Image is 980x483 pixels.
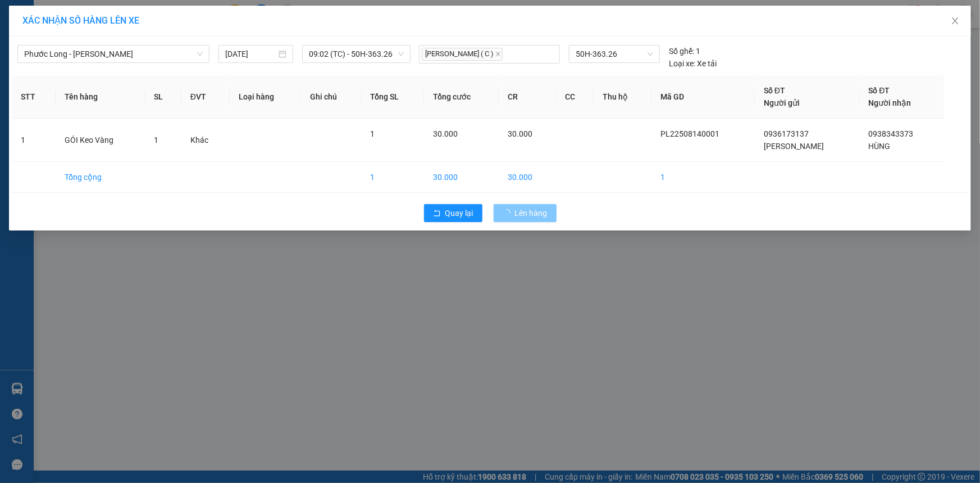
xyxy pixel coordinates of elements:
[594,75,651,119] th: Thu hộ
[10,11,27,22] span: Gửi:
[424,162,499,193] td: 30.000
[181,119,230,162] td: Khác
[107,10,184,37] div: VP Quận 5
[660,129,719,138] span: PL22508140001
[869,98,911,107] span: Người nhận
[669,57,717,70] div: Xe tải
[371,129,375,138] span: 1
[424,75,499,119] th: Tổng cước
[107,37,184,50] div: HÙNG
[508,129,532,138] span: 30.000
[225,48,276,60] input: 14/08/2025
[515,207,548,219] span: Lên hàng
[301,75,361,119] th: Ghi chú
[669,57,695,70] span: Loại xe:
[22,15,139,26] span: XÁC NHẬN SỐ HÀNG LÊN XE
[669,45,694,57] span: Số ghế:
[12,75,56,119] th: STT
[764,129,809,138] span: 0936173137
[940,6,971,37] button: Close
[951,16,960,25] span: close
[869,86,890,95] span: Số ĐT
[8,74,26,85] span: CR :
[503,209,515,217] span: loading
[499,162,556,193] td: 30.000
[56,162,145,193] td: Tổng cộng
[154,136,159,145] span: 1
[433,129,458,138] span: 30.000
[181,75,230,119] th: ĐVT
[8,73,101,86] div: 30.000
[494,204,557,222] button: Lên hàng
[495,51,501,57] span: close
[556,75,594,119] th: CC
[576,46,653,62] span: 50H-363.26
[651,75,755,119] th: Mã GD
[362,162,424,193] td: 1
[424,204,482,222] button: rollbackQuay lại
[764,142,824,151] span: [PERSON_NAME]
[145,75,181,119] th: SL
[651,162,755,193] td: 1
[24,46,203,62] span: Phước Long - Hồ Chí Minh
[230,75,301,119] th: Loại hàng
[499,75,556,119] th: CR
[869,142,891,151] span: HÙNG
[10,37,99,50] div: [PERSON_NAME]
[12,119,56,162] td: 1
[362,75,424,119] th: Tổng SL
[10,10,99,37] div: VP Phước Long 2
[764,98,800,107] span: Người gửi
[669,45,700,57] div: 1
[56,119,145,162] td: GÓI Keo Vàng
[764,86,785,95] span: Số ĐT
[56,75,145,119] th: Tên hàng
[445,207,473,219] span: Quay lại
[869,129,914,138] span: 0938343373
[422,48,503,61] span: [PERSON_NAME] ( C )
[433,209,441,218] span: rollback
[107,11,134,22] span: Nhận:
[309,46,404,62] span: 09:02 (TC) - 50H-363.26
